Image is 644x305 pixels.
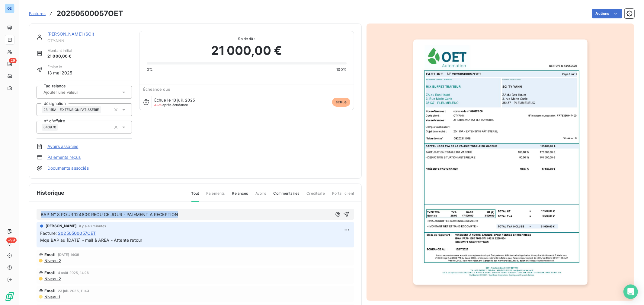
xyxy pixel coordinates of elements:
[332,191,354,201] span: Portail client
[40,230,57,236] span: Facture :
[47,143,78,149] a: Avoirs associés
[143,87,171,92] span: Échéance due
[154,98,195,102] span: Échue le 13 juil. 2025
[41,212,178,217] span: BAP N° 8 POUR 12480€ RECU CE JOUR - PAIEMENT A RECEPTION
[47,154,81,160] a: Paiements reçus
[47,31,94,36] a: [PERSON_NAME] (SCI)
[46,223,77,229] span: [PERSON_NAME]
[43,125,56,129] span: 040970
[44,258,61,263] span: Niveau 2
[44,294,60,299] span: Niveau 1
[47,70,72,76] span: 13 mai 2025
[43,108,99,112] span: 23-115A - EXTENSION PÂTISSERIE
[44,252,56,257] span: Email
[232,191,248,201] span: Relances
[306,191,325,201] span: Creditsafe
[58,230,96,236] span: 20250500057OET
[5,292,14,301] img: Logo LeanPay
[332,98,350,107] span: échue
[40,237,142,243] span: Mqe BAP au [DATE] - mail à AREA - Attente retour
[6,237,17,243] span: +99
[47,64,72,70] span: Émise le
[44,276,61,281] span: Niveau 2
[255,191,266,201] span: Avoirs
[9,58,17,63] span: 29
[191,191,199,202] span: Tout
[5,59,14,69] a: 29
[47,53,72,59] span: 21 000,00 €
[274,191,300,201] span: Commentaires
[56,8,123,19] h3: 20250500057OET
[37,189,65,197] span: Historique
[413,39,587,285] img: invoice_thumbnail
[29,11,46,16] span: Factures
[58,271,89,275] span: 4 août 2025, 14:26
[47,48,72,53] span: Montant initial
[47,165,89,171] a: Documents associés
[44,288,56,293] span: Email
[206,191,225,201] span: Paiements
[29,11,46,17] a: Factures
[336,67,347,72] span: 100%
[592,9,622,18] button: Actions
[79,224,106,228] span: il y a 43 minutes
[147,36,347,42] span: Solde dû :
[211,42,282,60] span: 21 000,00 €
[154,103,188,107] span: après échéance
[154,103,163,107] span: J+39
[58,253,79,256] span: [DATE] 14:39
[47,38,132,43] span: CTYANN
[623,285,638,299] div: Open Intercom Messenger
[43,90,104,95] input: Ajouter une valeur
[147,67,153,72] span: 0%
[58,289,89,293] span: 23 juil. 2025, 11:43
[5,4,14,13] div: OE
[44,270,56,275] span: Email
